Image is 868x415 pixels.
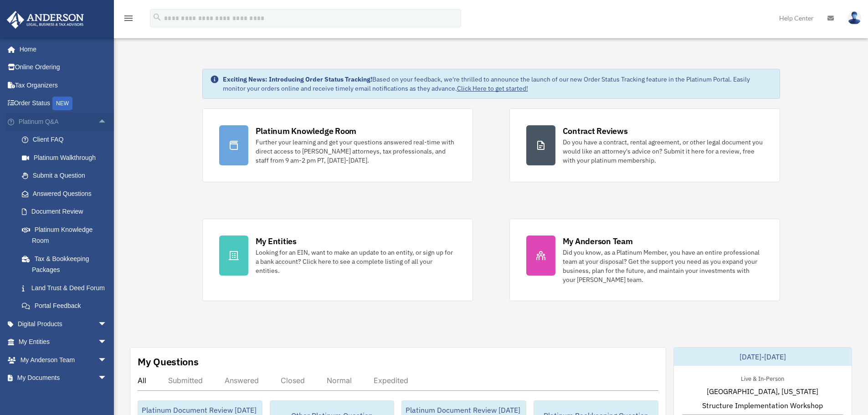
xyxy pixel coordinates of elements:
[674,348,852,366] div: [DATE]-[DATE]
[13,167,121,185] a: Submit a Question
[152,12,162,22] i: search
[225,376,259,385] div: Answered
[707,386,818,397] span: [GEOGRAPHIC_DATA], [US_STATE]
[13,131,121,149] a: Client FAQ
[256,125,357,137] div: Platinum Knowledge Room
[202,108,473,182] a: Platinum Knowledge Room Further your learning and get your questions answered real-time with dire...
[98,113,116,131] span: arrow_drop_up
[6,333,121,351] a: My Entitiesarrow_drop_down
[6,40,116,58] a: Home
[563,138,763,165] div: Do you have a contract, rental agreement, or other legal document you would like an attorney's ad...
[702,400,823,411] span: Structure Implementation Workshop
[6,369,121,387] a: My Documentsarrow_drop_down
[374,376,408,385] div: Expedited
[6,113,121,131] a: Platinum Q&Aarrow_drop_up
[256,138,456,165] div: Further your learning and get your questions answered real-time with direct access to [PERSON_NAM...
[98,315,116,333] span: arrow_drop_down
[281,376,305,385] div: Closed
[13,149,121,167] a: Platinum Walkthrough
[256,248,456,275] div: Looking for an EIN, want to make an update to an entity, or sign up for a bank account? Click her...
[98,351,116,369] span: arrow_drop_down
[138,376,146,385] div: All
[98,333,116,352] span: arrow_drop_down
[13,250,121,279] a: Tax & Bookkeeping Packages
[6,58,121,77] a: Online Ordering
[6,94,121,113] a: Order StatusNEW
[509,219,780,301] a: My Anderson Team Did you know, as a Platinum Member, you have an entire professional team at your...
[256,236,297,247] div: My Entities
[13,203,121,221] a: Document Review
[13,184,121,203] a: Answered Questions
[13,220,121,250] a: Platinum Knowledge Room
[327,376,352,385] div: Normal
[202,219,473,301] a: My Entities Looking for an EIN, want to make an update to an entity, or sign up for a bank accoun...
[13,279,121,297] a: Land Trust & Deed Forum
[563,236,633,247] div: My Anderson Team
[4,11,87,29] img: Anderson Advisors Platinum Portal
[13,297,121,315] a: Portal Feedback
[6,76,121,94] a: Tax Organizers
[6,351,121,369] a: My Anderson Teamarrow_drop_down
[734,373,791,383] div: Live & In-Person
[223,75,772,93] div: Based on your feedback, we're thrilled to announce the launch of our new Order Status Tracking fe...
[98,369,116,388] span: arrow_drop_down
[168,376,203,385] div: Submitted
[563,248,763,284] div: Did you know, as a Platinum Member, you have an entire professional team at your disposal? Get th...
[223,75,372,83] strong: Exciting News: Introducing Order Status Tracking!
[847,11,861,25] img: User Pic
[563,125,628,137] div: Contract Reviews
[6,315,121,333] a: Digital Productsarrow_drop_down
[509,108,780,182] a: Contract Reviews Do you have a contract, rental agreement, or other legal document you would like...
[123,16,134,24] a: menu
[138,355,199,369] div: My Questions
[457,84,528,92] a: Click Here to get started!
[123,13,134,24] i: menu
[52,97,72,110] div: NEW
